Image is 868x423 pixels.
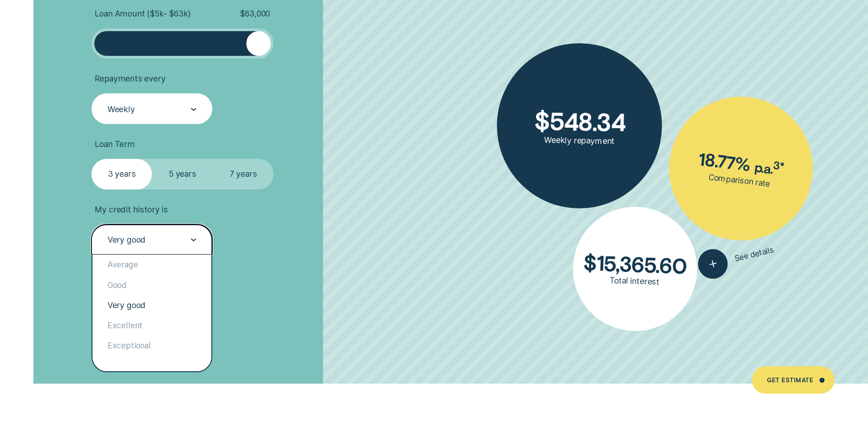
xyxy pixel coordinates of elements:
[95,205,167,215] span: My credit history is
[92,275,211,295] div: Good
[108,104,135,114] div: Weekly
[92,336,211,356] div: Exceptional
[108,235,146,245] div: Very good
[92,295,211,315] div: Very good
[95,9,190,19] span: Loan Amount ( $5k - $63k )
[695,235,777,282] button: See details
[95,74,165,84] span: Repayments every
[152,159,213,189] label: 5 years
[213,159,274,189] label: 7 years
[92,315,211,336] div: Excellent
[752,366,835,394] a: Get Estimate
[95,139,135,149] span: Loan Term
[92,159,152,189] label: 3 years
[92,255,211,275] div: Average
[733,245,775,264] span: See details
[240,9,270,19] span: $ 63,000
